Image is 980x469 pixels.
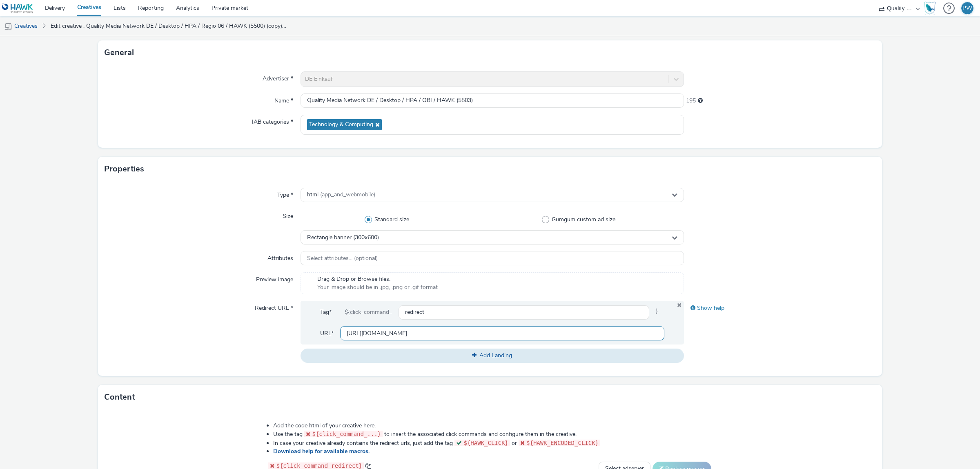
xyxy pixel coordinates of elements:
[273,439,713,447] li: In case your creative already contains the redirect urls, just add the tag or
[552,216,615,224] span: Gumgum custom ad size
[2,3,33,13] img: undefined Logo
[374,216,409,224] span: Standard size
[686,97,696,105] span: 195
[274,188,296,199] label: Type *
[273,422,713,430] li: Add the code html of your creative here.
[104,163,144,175] h3: Properties
[962,2,972,14] div: PW
[317,275,438,283] span: Drag & Drop or Browse files.
[312,431,381,437] span: ${click_command_...}
[264,251,296,262] label: Attributes
[309,121,373,128] span: Technology & Computing
[252,301,296,312] label: Redirect URL *
[317,283,438,291] span: Your image should be in .jpg, .png or .gif format
[340,326,664,340] input: url...
[104,391,135,403] h3: Content
[463,440,508,446] span: ${HAWK_CLICK}
[924,2,939,15] a: Hawk Academy
[253,272,296,284] label: Preview image
[271,93,296,105] label: Name *
[307,255,378,262] span: Select attributes... (optional)
[307,191,375,198] span: html
[698,97,703,105] div: Maximum 255 characters
[301,93,684,108] input: Name
[320,191,375,198] span: (app_and_webmobile)
[301,349,684,362] button: Add Landing
[273,447,373,455] a: Download help for available macros.
[338,305,399,320] div: ${click_command_
[684,301,876,316] div: Show help
[307,234,379,241] span: Rectangle banner (300x600)
[47,16,292,36] a: Edit creative : Quality Media Network DE / Desktop / HPA / Regio 06 / HAWK (5500) (copy) (copy)
[249,115,296,126] label: IAB categories *
[365,463,371,469] span: copy to clipboard
[526,440,599,446] span: ${HAWK_ENCODED_CLICK}
[479,351,512,359] span: Add Landing
[259,71,296,83] label: Advertiser *
[279,209,296,220] label: Size
[273,430,713,438] li: Use the tag to insert the associated click commands and configure them in the creative.
[104,47,134,59] h3: General
[924,2,936,15] img: Hawk Academy
[4,22,12,31] img: mobile
[276,462,362,469] span: ${click_command_redirect}
[649,305,664,320] span: }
